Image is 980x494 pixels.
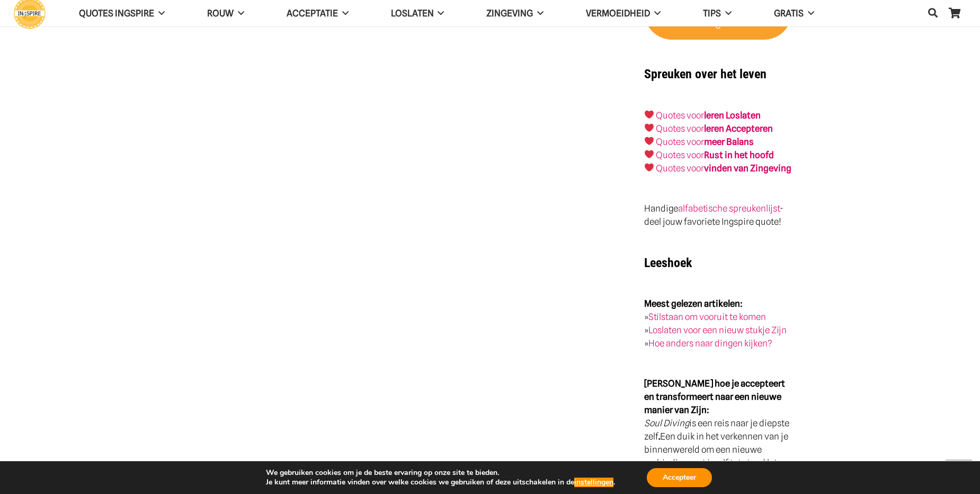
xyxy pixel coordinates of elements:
[704,150,774,160] strong: Rust in het hoofd
[645,136,654,145] img: ❤
[645,123,654,132] img: ❤
[678,203,780,214] a: alfabetische spreukenlijst
[644,378,785,415] strong: [PERSON_NAME] hoe je accepteert en transformeert naar een nieuwe manier van Zijn:
[704,123,773,134] a: leren Accepteren
[644,67,767,81] strong: Spreuken over het leven
[656,150,774,160] a: Quotes voorRust in het hoofd
[922,1,943,26] a: Zoeken
[656,136,754,147] a: Quotes voormeer Balans
[391,8,434,19] span: Loslaten
[648,312,766,322] a: Stilstaan om vooruit te komen
[645,150,654,159] img: ❤
[656,110,704,121] a: Quotes voor
[586,8,650,19] span: VERMOEIDHEID
[266,468,615,478] p: We gebruiken cookies om je de beste ervaring op onze site te bieden.
[644,297,792,350] p: » » »
[703,8,721,19] span: TIPS
[658,431,660,442] strong: .
[574,478,613,487] button: instellingen
[656,163,791,173] a: Quotes voorvinden van Zingeving
[656,123,704,134] a: Quotes voor
[644,202,792,228] p: Handige - deel jouw favoriete Ingspire quote!
[644,298,743,309] strong: Meest gelezen artikelen:
[946,460,972,486] a: Terug naar top
[287,8,338,19] span: Acceptatie
[486,8,533,19] span: Zingeving
[648,338,772,349] a: Hoe anders naar dingen kijken?
[266,478,615,487] p: Je kunt meer informatie vinden over welke cookies we gebruiken of deze uitschakelen in de .
[648,325,787,335] a: Loslaten voor een nieuw stukje Zijn
[644,255,692,270] strong: Leeshoek
[774,8,804,19] span: GRATIS
[645,163,654,172] img: ❤
[207,8,234,19] span: ROUW
[704,163,791,173] strong: vinden van Zingeving
[79,8,154,19] span: QUOTES INGSPIRE
[644,418,689,428] em: Soul Diving
[647,468,712,487] button: Accepteer
[704,110,761,121] a: leren Loslaten
[645,110,654,119] img: ❤
[704,136,754,147] strong: meer Balans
